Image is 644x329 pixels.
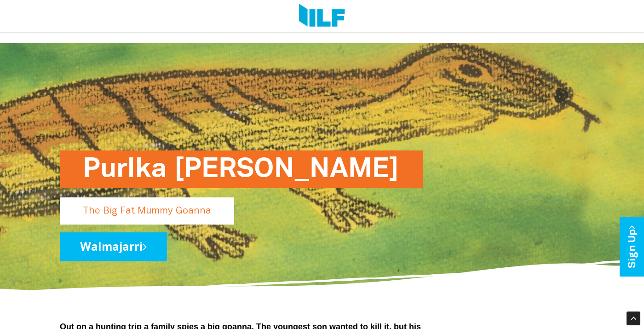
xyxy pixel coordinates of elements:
h1: Purlka [PERSON_NAME] [83,150,400,188]
p: The Big Fat Mummy Goanna [60,197,234,225]
img: Logo [299,4,345,29]
a: Walmajarri [60,232,167,261]
div: Scroll Back to Top [627,312,640,325]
